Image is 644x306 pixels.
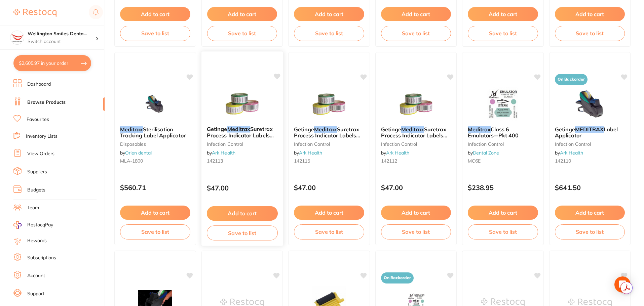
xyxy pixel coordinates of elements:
[27,291,44,297] a: Support
[227,126,250,132] em: Meditrax
[27,272,45,279] a: Account
[220,87,264,121] img: Getinge Meditrax Suretrax Process Indicator Labels Yellow
[206,150,235,156] span: by
[381,126,451,139] b: Getinge Meditrax Suretrax Process Indicator Labels Red
[468,184,538,191] p: $238.95
[120,184,190,191] p: $560.71
[212,150,235,156] a: Ark Health
[307,87,351,121] img: Getinge Meditrax Suretrax Process Indicator Labels Cerise
[13,221,53,229] a: RestocqPay
[120,158,143,164] span: MLA-1800
[294,206,364,220] button: Add to cart
[120,150,152,156] span: by
[575,126,604,133] em: MEDITRAX
[125,150,152,156] a: Orien dental
[555,184,625,191] p: $641.50
[468,126,538,139] b: Meditrax Class 6 Emulators--Pkt 400
[381,150,409,156] span: by
[294,7,364,21] button: Add to cart
[468,206,538,220] button: Add to cart
[13,9,56,17] img: Restocq Logo
[555,74,588,85] span: On Backorder
[555,126,618,139] span: Label Applicator
[314,126,337,133] em: Meditrax
[381,206,451,220] button: Add to cart
[27,237,47,244] a: Rewards
[468,26,538,41] button: Save to list
[27,169,47,175] a: Suppliers
[294,158,310,164] span: 142115
[27,222,53,228] span: RestocqPay
[206,158,223,164] span: 142113
[206,206,277,221] button: Add to cart
[206,126,277,138] b: Getinge Meditrax Suretrax Process Indicator Labels Yellow
[27,255,56,261] a: Subscriptions
[13,221,22,229] img: RestocqPay
[381,184,451,191] p: $47.00
[120,26,190,41] button: Save to list
[555,150,583,156] span: by
[381,141,451,147] small: infection control
[10,31,24,44] img: Wellington Smiles Dental
[206,141,277,146] small: infection control
[468,224,538,239] button: Save to list
[401,126,424,133] em: Meditrax
[468,150,499,156] span: by
[206,126,227,132] span: Getinge
[555,7,625,21] button: Add to cart
[468,126,519,139] span: Class 6 Emulators--Pkt 400
[555,126,575,133] span: Getinge
[294,141,364,147] small: infection control
[133,87,177,121] img: Meditrax Sterilisation Tracking Label Applicator
[381,7,451,21] button: Add to cart
[28,38,96,45] p: Switch account
[481,87,525,121] img: Meditrax Class 6 Emulators--Pkt 400
[614,276,631,293] div: Open Intercom Messenger
[27,150,54,157] a: View Orders
[560,150,583,156] a: Ark Health
[294,184,364,191] p: $47.00
[120,224,190,239] button: Save to list
[120,126,190,139] b: Meditrax Sterilisation Tracking Label Applicator
[555,26,625,41] button: Save to list
[381,126,401,133] span: Getinge
[13,55,91,71] button: $2,605.97 in your order
[120,126,143,133] em: Meditrax
[555,141,625,147] small: infection control
[468,141,538,147] small: Infection Control
[294,126,364,139] b: Getinge Meditrax Suretrax Process Indicator Labels Cerise
[386,150,409,156] a: Ark Health
[206,225,277,241] button: Save to list
[120,141,190,147] small: disposables
[27,116,49,123] a: Favourites
[555,224,625,239] button: Save to list
[555,126,625,139] b: Getinge MEDITRAX Label Applicator
[381,126,447,145] span: Suretrax Process Indicator Labels Red
[26,133,58,140] a: Inventory Lists
[394,87,438,121] img: Getinge Meditrax Suretrax Process Indicator Labels Red
[473,150,499,156] a: Dental Zone
[27,205,39,211] a: Team
[294,26,364,41] button: Save to list
[468,158,481,164] span: MC6E
[27,99,66,106] a: Browse Products
[207,7,277,21] button: Add to cart
[381,224,451,239] button: Save to list
[294,126,360,145] span: Suretrax Process Indicator Labels Cerise
[206,184,277,192] p: $47.00
[27,187,45,193] a: Budgets
[28,31,96,37] h4: Wellington Smiles Dental
[206,126,273,145] span: Suretrax Process Indicator Labels Yellow
[294,126,314,133] span: Getinge
[381,26,451,41] button: Save to list
[120,7,190,21] button: Add to cart
[13,5,56,20] a: Restocq Logo
[381,272,414,283] span: On Backorder
[381,158,397,164] span: 142112
[294,224,364,239] button: Save to list
[555,158,571,164] span: 142110
[299,150,322,156] a: Ark Health
[294,150,322,156] span: by
[120,126,186,139] span: Sterilisation Tracking Label Applicator
[120,206,190,220] button: Add to cart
